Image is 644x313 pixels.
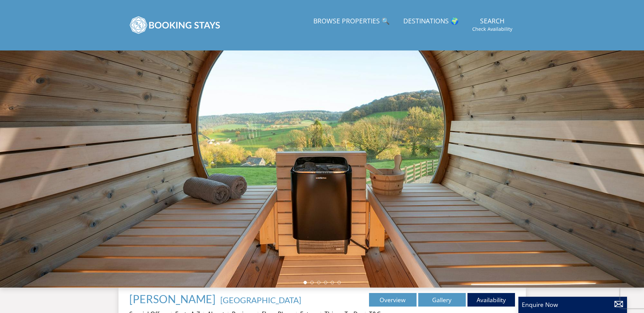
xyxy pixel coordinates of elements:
[369,293,417,307] a: Overview
[472,26,512,33] small: Check Availability
[401,14,461,29] a: Destinations 🌍
[129,292,218,306] a: [PERSON_NAME]
[470,14,515,36] a: SearchCheck Availability
[218,295,301,305] span: -
[311,14,392,29] a: Browse Properties 🔍
[220,295,301,305] a: [GEOGRAPHIC_DATA]
[418,293,466,307] a: Gallery
[522,300,624,309] p: Enquire Now
[129,292,216,306] span: [PERSON_NAME]
[129,8,221,42] img: BookingStays
[467,293,515,307] a: Availability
